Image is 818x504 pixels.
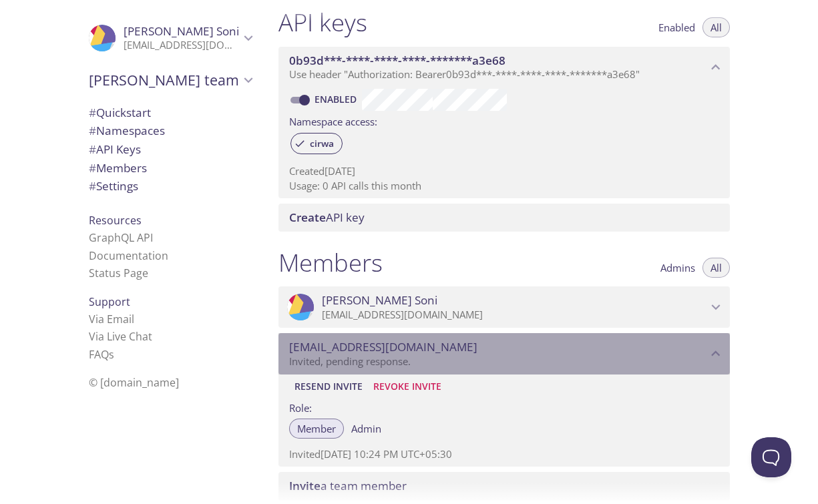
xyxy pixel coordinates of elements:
button: Enabled [650,17,703,37]
span: Support [89,294,130,309]
span: API key [289,210,365,225]
a: FAQ [89,347,114,362]
span: Resend Invite [294,379,363,395]
div: Shaan Soni [278,286,730,328]
span: [EMAIL_ADDRESS][DOMAIN_NAME] [289,340,477,354]
button: Admins [652,258,703,278]
span: # [89,105,96,120]
div: Shaan Soni [78,16,262,60]
span: API Keys [89,142,141,157]
a: Via Email [89,312,134,326]
div: cirwa [290,133,343,154]
a: Documentation [89,248,168,263]
a: Status Page [89,266,148,280]
span: Namespaces [89,123,165,138]
span: [PERSON_NAME] Soni [124,23,239,39]
button: All [702,17,730,37]
div: Team Settings [78,177,262,196]
div: Shaan's team [78,63,262,97]
span: # [89,123,96,138]
div: Quickstart [78,103,262,122]
h1: API keys [278,7,367,37]
span: # [89,178,96,194]
p: Created [DATE] [289,164,719,178]
a: GraphQL API [89,230,153,245]
span: Revoke Invite [373,379,441,395]
p: Invited [DATE] 10:24 PM UTC+05:30 [289,447,719,461]
button: Admin [343,419,389,439]
span: s [109,347,114,362]
a: Enabled [313,93,362,105]
p: Invited, pending response. [289,355,707,368]
div: Members [78,159,262,178]
div: Invite a team member [278,472,730,500]
span: Create [289,210,326,225]
div: Create API Key [278,204,730,232]
button: Member [289,419,344,439]
span: Quickstart [89,105,151,120]
a: Via Live Chat [89,329,152,344]
span: © [DOMAIN_NAME] [89,375,179,390]
button: Revoke Invite [368,376,447,397]
p: [EMAIL_ADDRESS][DOMAIN_NAME] [124,39,240,52]
span: # [89,142,96,157]
button: All [702,258,730,278]
span: Settings [89,178,138,194]
span: Resources [89,213,142,228]
p: Usage: 0 API calls this month [289,179,719,193]
iframe: Help Scout Beacon - Open [751,437,791,477]
div: 3572soham@gmail.com [278,333,730,374]
label: Role: [289,397,719,417]
button: Resend Invite [289,376,368,397]
p: [EMAIL_ADDRESS][DOMAIN_NAME] [322,308,707,322]
span: [PERSON_NAME] team [89,71,240,89]
span: Members [89,160,147,176]
span: # [89,160,96,176]
div: Namespaces [78,121,262,140]
div: API Keys [78,140,262,159]
span: cirwa [302,138,342,150]
h1: Members [278,248,383,278]
span: [PERSON_NAME] Soni [322,293,437,308]
label: Namespace access: [289,111,377,130]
